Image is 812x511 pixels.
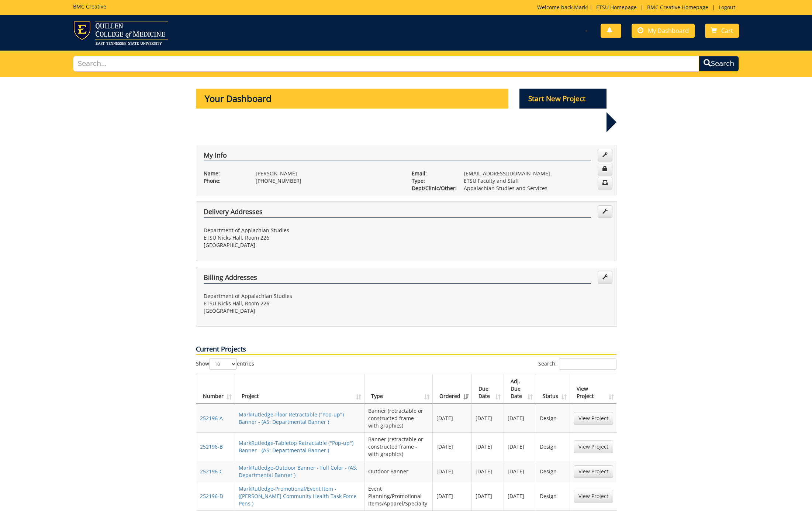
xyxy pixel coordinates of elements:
a: Edit Info [598,149,612,161]
td: Event Planning/Promotional Items/Apparel/Specialty [364,482,433,510]
input: Search: [559,359,616,370]
span: Cart [721,27,733,35]
td: [DATE] [433,432,472,461]
td: Banner (retractable or constructed frame - with graphics) [364,432,433,461]
p: Appalachian Studies and Services [464,185,609,192]
h4: My Info [204,152,591,161]
td: Design [536,461,570,482]
td: [DATE] [433,482,472,510]
p: ETSU Nicks Hall, Room 226 [204,300,401,307]
input: Search... [73,56,699,72]
p: Email: [412,170,453,177]
a: MarkRutledge-Floor Retractable ("Pop-up") Banner - (AS: Departmental Banner ) [239,411,344,425]
p: [GEOGRAPHIC_DATA] [204,241,401,249]
a: MarkRutledge-Tabletop Retractable ("Pop-up") Banner - (AS: Departmental Banner ) [239,439,353,454]
td: [DATE] [472,482,504,510]
td: Outdoor Banner [364,461,433,482]
a: Change Communication Preferences [598,177,612,189]
th: Project: activate to sort column ascending [235,374,364,404]
a: View Project [574,465,613,478]
label: Show entries [196,359,254,370]
a: Logout [715,4,739,11]
a: View Project [574,440,613,453]
a: My Dashboard [632,24,695,38]
select: Showentries [209,359,237,370]
a: MarkRutledge-Promotional/Event Item - ([PERSON_NAME] Community Health Task Force Pens ) [239,485,356,507]
a: 252196-B [200,443,223,450]
a: MarkRutledge-Outdoor Banner - Full Color - (AS: Departmental Banner ) [239,464,357,479]
p: [EMAIL_ADDRESS][DOMAIN_NAME] [464,170,609,177]
a: BMC Creative Homepage [643,4,712,11]
td: [DATE] [472,432,504,461]
p: Current Projects [196,344,616,355]
td: Banner (retractable or constructed frame - with graphics) [364,404,433,432]
th: View Project: activate to sort column ascending [570,374,617,404]
td: [DATE] [504,432,536,461]
img: ETSU logo [73,21,168,45]
a: View Project [574,490,613,503]
th: Type: activate to sort column ascending [364,374,433,404]
a: Cart [705,24,739,38]
p: Phone: [204,177,245,185]
td: [DATE] [504,461,536,482]
p: [PHONE_NUMBER] [256,177,401,185]
p: Name: [204,170,245,177]
a: Edit Addresses [598,271,612,284]
p: ETSU Faculty and Staff [464,177,609,185]
td: Design [536,404,570,432]
th: Status: activate to sort column ascending [536,374,570,404]
p: Your Dashboard [196,89,509,109]
h4: Delivery Addresses [204,208,591,218]
td: [DATE] [433,404,472,432]
span: My Dashboard [648,27,689,35]
td: [DATE] [472,404,504,432]
th: Due Date: activate to sort column ascending [472,374,504,404]
td: [DATE] [504,482,536,510]
a: Mark [574,4,587,11]
a: 252196-D [200,493,223,500]
button: Search [699,56,739,72]
p: Department of Appalachian Studies [204,292,401,300]
th: Number: activate to sort column ascending [196,374,235,404]
a: 252196-C [200,468,223,475]
td: [DATE] [433,461,472,482]
th: Adj. Due Date: activate to sort column ascending [504,374,536,404]
h4: Billing Addresses [204,274,591,284]
a: Start New Project [519,96,607,103]
p: [PERSON_NAME] [256,170,401,177]
p: Start New Project [519,89,607,109]
td: Design [536,482,570,510]
a: 252196-A [200,415,223,422]
p: Welcome back, ! | | | [537,4,739,11]
a: Edit Addresses [598,205,612,218]
h5: BMC Creative [73,4,106,9]
a: ETSU Homepage [592,4,640,11]
td: [DATE] [472,461,504,482]
th: Ordered: activate to sort column ascending [433,374,472,404]
p: [GEOGRAPHIC_DATA] [204,307,401,315]
p: Department of Applachian Studies [204,227,401,234]
p: ETSU Nicks Hall, Room 226 [204,234,401,241]
a: Change Password [598,163,612,175]
td: [DATE] [504,404,536,432]
p: Dept/Clinic/Other: [412,185,453,192]
a: View Project [574,412,613,425]
td: Design [536,432,570,461]
p: Type: [412,177,453,185]
label: Search: [538,359,616,370]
